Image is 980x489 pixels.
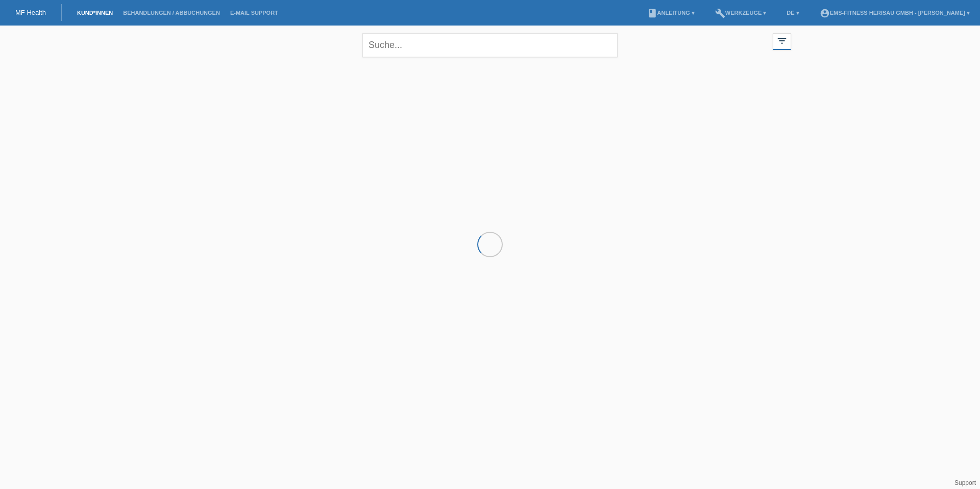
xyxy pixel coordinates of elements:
i: build [715,8,725,18]
i: filter_list [776,35,788,46]
a: DE ▾ [781,10,804,16]
input: Suche... [362,33,618,57]
a: Support [954,479,976,486]
a: buildWerkzeuge ▾ [710,10,772,16]
a: E-Mail Support [225,10,283,16]
a: account_circleEMS-Fitness Herisau GmbH - [PERSON_NAME] ▾ [815,10,975,16]
a: Behandlungen / Abbuchungen [118,10,225,16]
a: bookAnleitung ▾ [642,10,700,16]
i: book [647,8,657,18]
a: MF Health [15,9,46,16]
i: account_circle [820,8,830,18]
a: Kund*innen [72,10,118,16]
